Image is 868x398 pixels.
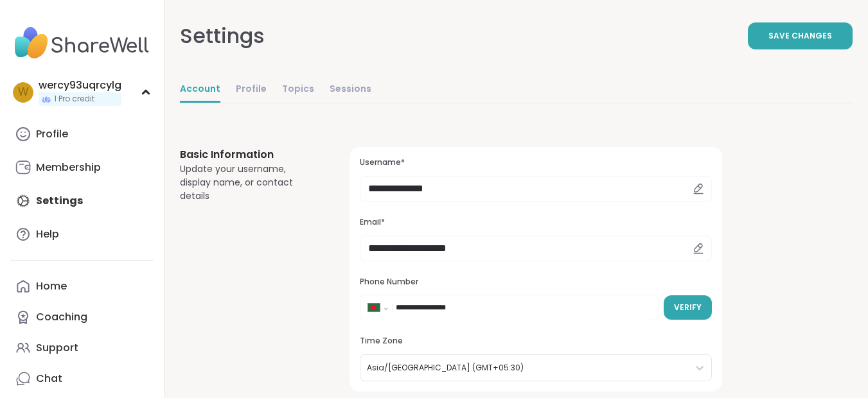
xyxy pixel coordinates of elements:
h3: Email* [360,217,712,228]
a: Membership [10,152,154,183]
div: Coaching [36,310,87,324]
div: wercy93uqrcylg [39,78,121,92]
div: Settings [180,21,265,51]
button: Save Changes [748,22,853,49]
div: Update your username, display name, or contact details [180,162,319,203]
div: Profile [36,127,68,141]
h3: Phone Number [360,277,712,288]
a: Chat [10,363,154,394]
div: Membership [36,160,101,175]
a: Profile [236,77,267,103]
h3: Time Zone [360,336,712,347]
a: Help [10,219,154,250]
a: Coaching [10,302,154,333]
h3: Basic Information [180,147,319,162]
a: Support [10,333,154,363]
img: ShareWell Nav Logo [10,21,154,65]
button: Verify [664,295,712,320]
span: 1 Pro credit [54,94,94,105]
span: Verify [674,302,702,313]
div: Help [36,227,59,241]
div: Support [36,341,78,355]
a: Profile [10,119,154,150]
a: Topics [282,77,314,103]
a: Sessions [330,77,371,103]
div: Home [36,279,67,293]
a: Home [10,271,154,302]
a: Account [180,77,220,103]
span: w [18,84,29,101]
span: Save Changes [768,30,832,42]
div: Chat [36,372,62,386]
h3: Username* [360,157,712,168]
